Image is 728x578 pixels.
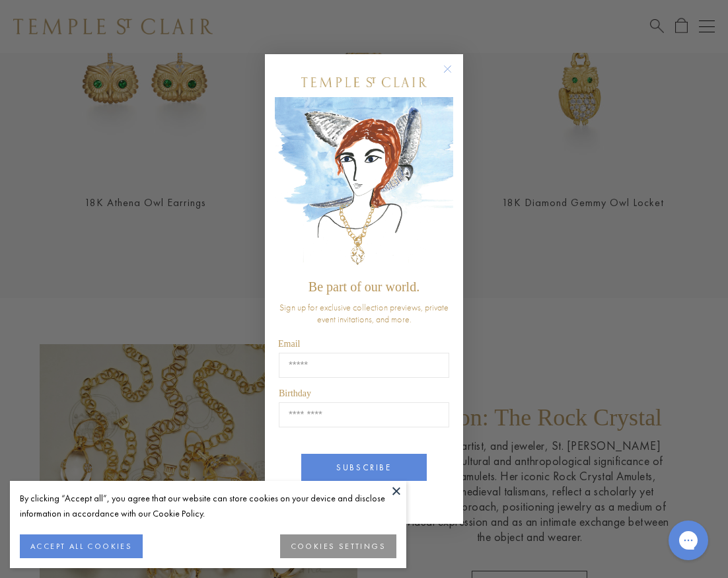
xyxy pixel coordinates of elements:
span: Be part of our world. [309,279,419,294]
div: By clicking “Accept all”, you agree that our website can store cookies on your device and disclos... [20,491,396,521]
input: Email [279,353,449,378]
img: Temple St. Clair [301,77,427,87]
span: Birthday [279,388,311,398]
button: COOKIES SETTINGS [280,534,396,558]
span: Sign up for exclusive collection previews, private event invitations, and more. [279,301,449,325]
button: Close dialog [446,67,462,84]
img: c4a9eb12-d91a-4d4a-8ee0-386386f4f338.jpeg [275,97,453,273]
iframe: Gorgias live chat messenger [662,516,715,565]
span: Email [278,339,300,349]
button: SUBSCRIBE [301,454,427,481]
button: ACCEPT ALL COOKIES [20,534,143,558]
